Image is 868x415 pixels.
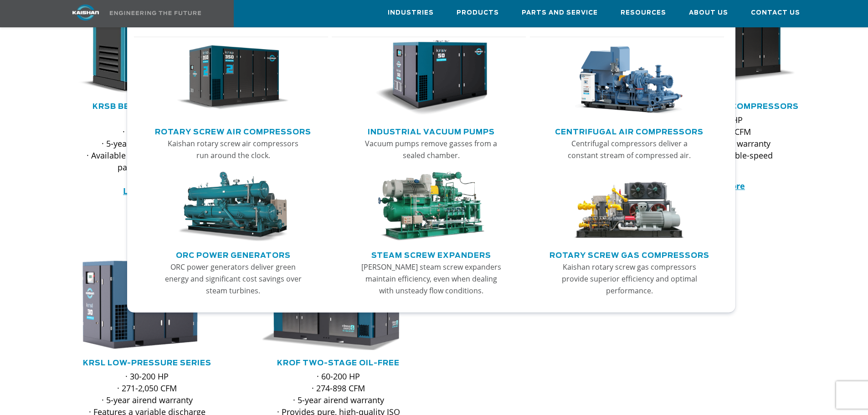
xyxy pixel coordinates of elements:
a: Contact Us [751,0,800,25]
a: KRSL Low-Pressure Series [83,359,211,367]
p: ORC power generators deliver green energy and significant cost savings over steam turbines. [162,261,304,297]
a: Parts and Service [522,0,598,25]
p: [PERSON_NAME] steam screw expanders maintain efficiency, even when dealing with unsteady flow con... [360,261,502,297]
span: About Us [689,8,728,18]
a: KROF TWO-STAGE OIL-FREE [277,359,400,367]
a: Industries [388,0,434,25]
img: thumb-Rotary-Screw-Air-Compressors [177,40,289,116]
a: About Us [689,0,728,25]
img: kaishan logo [51,5,120,20]
a: Learn more [123,185,171,196]
a: Resources [621,0,666,25]
a: Rotary Screw Gas Compressors [550,247,709,261]
p: Centrifugal compressors deliver a constant stream of compressed air. [558,138,700,161]
a: Rotary Screw Air Compressors [155,124,311,138]
img: thumb-Steam-Screw-Expanders [375,172,487,242]
a: Products [457,0,499,25]
span: Products [457,8,499,18]
a: ORC Power Generators [176,247,291,261]
a: Industrial Vacuum Pumps [368,124,495,138]
p: Kaishan rotary screw gas compressors provide superior efficiency and optimal performance. [558,261,700,297]
img: thumb-Industrial-Vacuum-Pumps [375,40,487,116]
a: Centrifugal Air Compressors [555,124,704,138]
img: thumb-Centrifugal-Air-Compressors [573,40,685,116]
img: thumb-ORC-Power-Generators [177,172,289,242]
a: Steam Screw Expanders [371,247,491,261]
p: · 5-50 HP · 12-223 CFM · 5-year airend warranty · Available tank-mounted with a packaged dryer [84,114,210,197]
img: thumb-Rotary-Screw-Gas-Compressors [573,172,685,242]
span: Industries [388,8,434,18]
a: KRSB Belt Drive Series [92,103,202,110]
p: Vacuum pumps remove gasses from a sealed chamber. [360,138,502,161]
p: Kaishan rotary screw air compressors run around the clock. [162,138,304,161]
span: Parts and Service [522,8,598,18]
span: Contact Us [751,8,800,18]
span: Resources [621,8,666,18]
img: Engineering the future [110,11,201,15]
div: krsl30 [66,258,228,351]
